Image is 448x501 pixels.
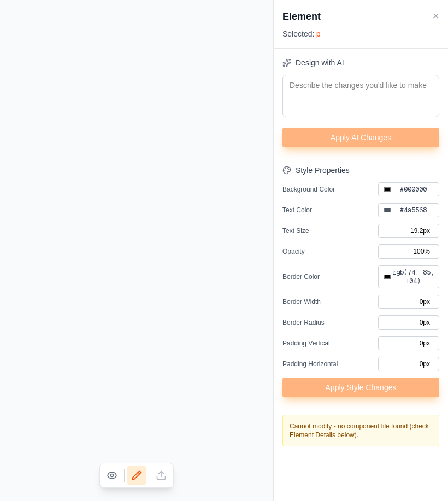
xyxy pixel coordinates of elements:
[282,206,378,214] label: Text Color
[296,165,350,176] h5: Style Properties
[432,10,439,23] button: ✕
[282,339,378,348] label: Padding Vertical
[282,415,439,446] div: Cannot modify - no component file found (check Element Details below).
[383,185,392,194] input: #000000
[282,378,439,397] button: Apply Style Changes
[102,466,122,485] button: View Mode
[282,297,378,306] label: Border Width
[282,185,378,194] label: Background Color
[127,466,146,485] button: Edit Mode
[282,360,378,368] label: Padding Horizontal
[282,226,378,235] label: Text Size
[282,9,321,24] h3: Element
[383,206,392,214] input: #4a5568
[282,247,378,256] label: Opacity
[151,466,171,485] button: Sign in with GitHub to publish changes
[392,206,434,214] span: #4a5568
[392,268,434,285] span: rgb(74, 85, 104)
[282,272,378,281] label: Border Color
[378,244,439,259] input: 100%
[296,57,344,68] h5: Design with AI
[316,29,321,39] span: p
[282,28,439,39] div: Selected:
[282,318,378,327] label: Border Radius
[282,128,439,147] button: Apply AI Changes
[383,272,392,281] input: rgb(74, 85, 104)
[392,185,434,194] span: #000000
